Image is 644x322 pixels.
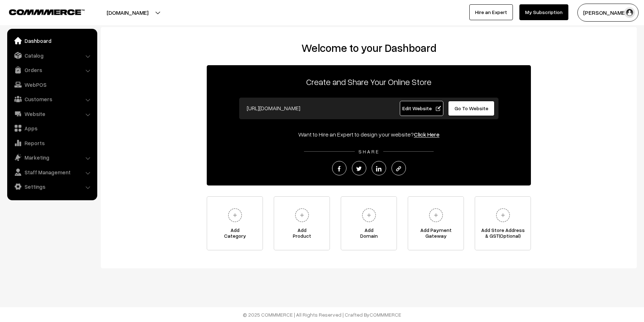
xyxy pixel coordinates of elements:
a: Website [9,107,95,120]
button: [PERSON_NAME]… [577,4,639,22]
div: Want to Hire an Expert to design your website? [207,130,531,139]
span: Add Product [274,227,330,242]
a: Marketing [9,151,95,164]
img: plus.svg [426,205,446,225]
span: Add Payment Gateway [408,227,464,242]
img: plus.svg [225,205,245,225]
a: Settings [9,180,95,193]
a: AddDomain [341,196,397,250]
a: AddCategory [207,196,263,250]
a: Go To Website [448,101,495,116]
a: My Subscription [519,4,568,20]
p: Create and Share Your Online Store [207,75,531,88]
span: Add Domain [341,227,397,242]
img: COMMMERCE [9,9,85,15]
span: Go To Website [455,105,488,111]
a: Add PaymentGateway [408,196,464,250]
a: Reports [9,137,95,149]
a: AddProduct [274,196,330,250]
img: plus.svg [292,205,312,225]
button: [DOMAIN_NAME] [81,4,174,22]
a: Catalog [9,49,95,62]
a: Customers [9,93,95,106]
span: SHARE [355,148,383,155]
a: Apps [9,122,95,135]
a: Click Here [414,131,439,138]
a: COMMMERCE [9,7,72,16]
span: Add Store Address & GST(Optional) [475,227,531,242]
a: COMMMERCE [370,312,401,318]
a: Add Store Address& GST(Optional) [475,196,531,250]
span: Add Category [207,227,263,242]
img: plus.svg [359,205,379,225]
a: Edit Website [400,101,444,116]
h2: Welcome to your Dashboard [108,41,630,54]
a: WebPOS [9,78,95,91]
span: Edit Website [402,105,441,111]
a: Dashboard [9,34,95,47]
a: Orders [9,63,95,76]
img: plus.svg [493,205,513,225]
a: Hire an Expert [469,4,513,20]
a: Staff Management [9,166,95,179]
img: user [624,7,635,18]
